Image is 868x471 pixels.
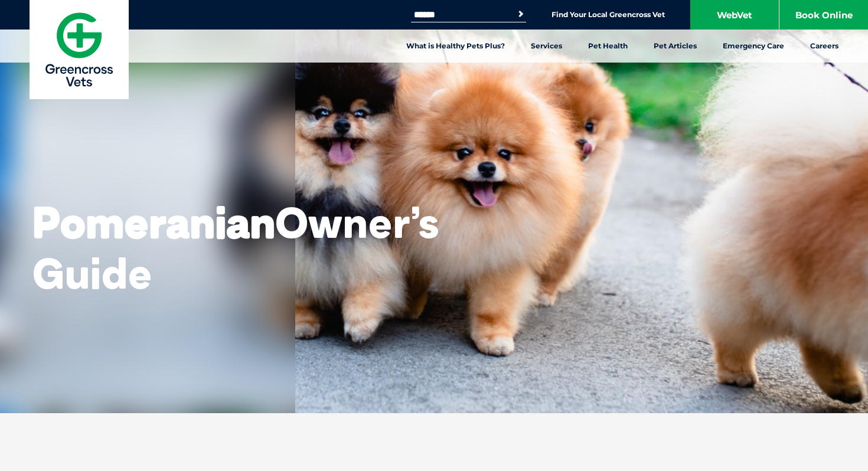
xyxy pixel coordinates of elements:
a: Careers [797,30,851,63]
a: Find Your Local Greencross Vet [552,10,665,19]
button: Search [515,8,527,20]
a: Pet Articles [641,30,710,63]
a: Emergency Care [710,30,797,63]
a: Pet Health [575,30,641,63]
h1: Owner’s Guide [32,197,439,299]
a: Services [518,30,575,63]
strong: Pomeranian [32,195,275,249]
a: What is Healthy Pets Plus? [393,30,518,63]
